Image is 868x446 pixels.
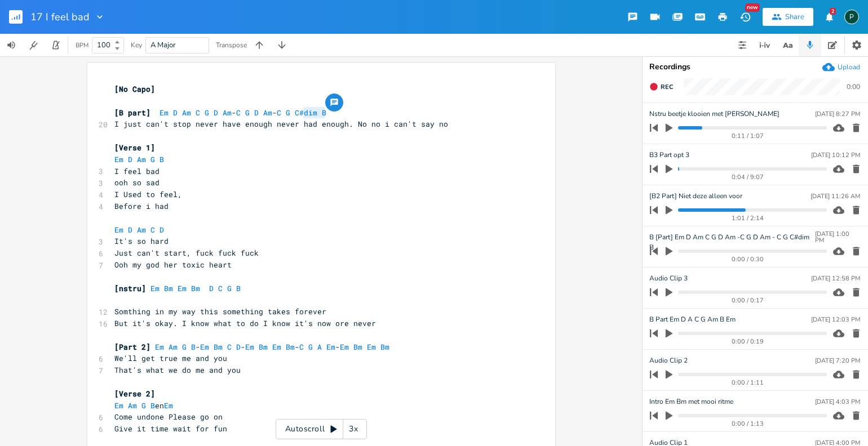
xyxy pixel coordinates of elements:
[114,400,178,411] span: en
[645,78,677,96] button: Rec
[295,108,317,118] span: C#dim
[114,236,169,246] span: It's so hard
[299,342,304,352] span: C
[649,232,815,243] span: B [Part] Em D Am C G D Am -C G D Am - C G C#dim B
[815,111,860,117] div: [DATE] 8:27 PM
[205,108,209,118] span: G
[114,318,376,328] span: But it's okay. I know what to do I know it's now ore never
[196,108,200,118] span: C
[218,283,223,293] span: C
[317,342,322,352] span: A
[200,342,209,352] span: Em
[308,342,313,352] span: G
[114,248,259,258] span: Just can't start, fuck fuck fuck
[155,342,164,352] span: Em
[669,133,827,139] div: 0:11 / 1:07
[669,174,827,180] div: 0:04 / 9:07
[844,10,859,24] div: Piepo
[649,273,688,284] span: Audio Clip 3
[815,399,860,405] div: [DATE] 4:03 PM
[286,342,295,352] span: Bm
[649,109,780,119] span: Nstru beetje klooien met [PERSON_NAME]
[245,108,250,118] span: G
[137,225,146,235] span: Am
[649,191,742,202] span: [B2 Part] Niet deze alleen voor
[286,108,290,118] span: G
[114,225,123,235] span: Em
[811,152,860,158] div: [DATE] 10:12 PM
[245,342,254,352] span: Em
[114,306,326,316] span: Somthing in my way this something takes forever
[114,283,146,293] span: [nstru]
[114,166,160,176] span: I feel bad
[141,400,146,411] span: G
[150,400,155,411] span: B
[838,63,860,72] div: Upload
[322,108,326,118] span: B
[763,8,813,26] button: Share
[182,108,191,118] span: Am
[649,63,861,71] div: Recordings
[114,260,232,270] span: Ooh my god her toxic heart
[811,316,860,323] div: [DATE] 12:03 PM
[818,7,840,27] button: 2
[114,342,398,352] span: - - - -
[661,83,673,91] span: Rec
[669,256,827,262] div: 0:00 / 0:30
[236,108,241,118] span: C
[114,108,150,118] span: [B part]
[669,297,827,304] div: 0:00 / 0:17
[227,342,232,352] span: C
[811,193,860,199] div: [DATE] 11:26 AM
[209,283,214,293] span: D
[114,142,155,153] span: [Verse 1]
[822,61,860,73] button: Upload
[236,342,241,352] span: D
[343,419,364,439] div: 3x
[669,338,827,345] div: 0:00 / 0:19
[216,42,247,48] div: Transpose
[164,283,173,293] span: Bm
[227,283,232,293] span: G
[669,421,827,427] div: 0:00 / 1:13
[669,215,827,221] div: 1:01 / 2:14
[380,342,389,352] span: Bm
[214,108,218,118] span: D
[223,108,232,118] span: Am
[114,412,223,422] span: Come undone Please go on
[150,283,160,293] span: Em
[178,283,187,293] span: Em
[649,314,736,325] span: B Part Em D A C G Am B Em
[128,400,137,411] span: Am
[745,3,760,12] div: New
[114,342,150,352] span: [Part 2]
[649,150,689,160] span: B3 Part opt 3
[367,342,376,352] span: Em
[150,225,155,235] span: C
[236,283,241,293] span: B
[847,83,860,90] div: 0:00
[815,231,860,243] div: [DATE] 1:00 PM
[30,12,90,22] span: 17 I feel bad
[128,154,132,164] span: D
[76,42,88,48] div: BPM
[137,154,146,164] span: Am
[844,4,859,30] button: P
[649,396,733,407] span: Intro Em Bm met mooi ritme
[173,108,178,118] span: D
[128,225,132,235] span: D
[160,225,164,235] span: D
[114,177,160,188] span: ooh so sad
[649,355,688,366] span: Audio Clip 2
[277,108,281,118] span: C
[815,358,860,364] div: [DATE] 7:20 PM
[150,40,176,50] span: A Major
[254,108,259,118] span: D
[164,400,173,411] span: Em
[669,380,827,386] div: 0:00 / 1:11
[160,154,164,164] span: B
[326,342,335,352] span: Em
[114,389,155,399] span: [Verse 2]
[734,7,756,27] button: New
[340,342,349,352] span: Em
